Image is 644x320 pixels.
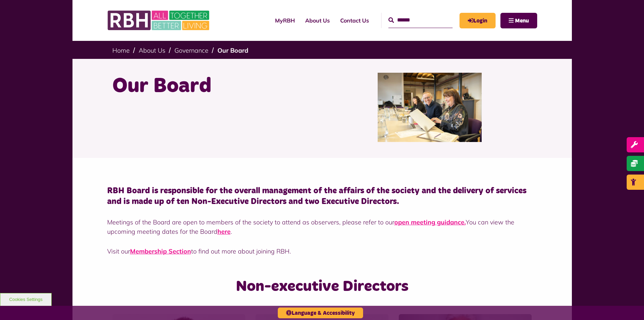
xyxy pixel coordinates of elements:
button: Language & Accessibility [278,308,363,318]
a: MyRBH [460,13,496,28]
p: Meetings of the Board are open to members of the society to attend as observers, please refer to ... [107,217,537,236]
img: RBH [107,7,211,34]
a: open meeting guidance. [394,218,466,226]
button: Navigation [500,13,537,28]
h4: RBH Board is responsible for the overall management of the affairs of the society and the deliver... [107,186,537,207]
h2: Non-executive Directors [179,277,465,296]
a: Membership Section [130,247,191,255]
span: Menu [515,18,529,24]
a: MyRBH [270,11,300,30]
img: RBH Board 1 [378,73,482,142]
a: Home [112,46,130,54]
a: Governance [174,46,208,54]
a: About Us [139,46,165,54]
h1: Our Board [112,73,317,100]
a: About Us [300,11,335,30]
a: Our Board [217,46,248,54]
p: Visit our to find out more about joining RBH. [107,247,537,256]
a: Contact Us [335,11,374,30]
a: here [217,228,231,235]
